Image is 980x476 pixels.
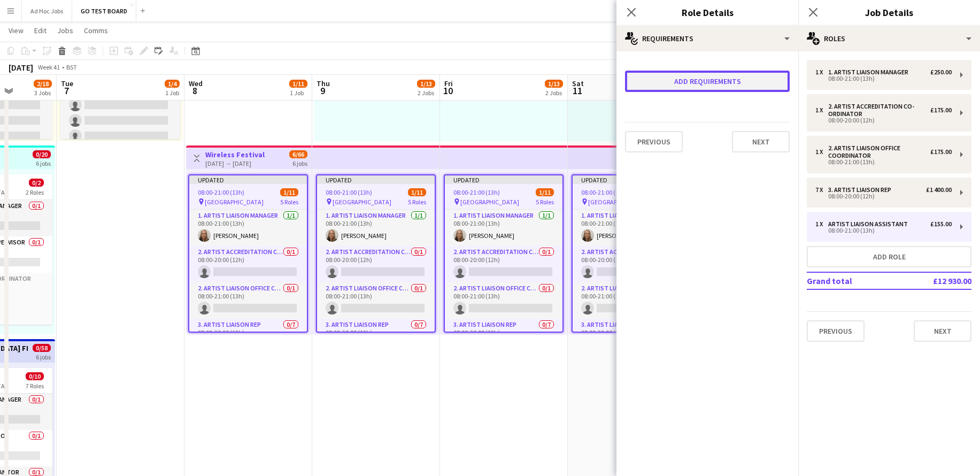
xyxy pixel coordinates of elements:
[4,24,28,37] a: View
[72,1,136,21] button: GO TEST BOARD
[815,148,828,156] div: 1 x
[53,24,78,37] a: Jobs
[588,198,647,206] span: [GEOGRAPHIC_DATA]
[187,85,203,97] span: 8
[205,198,264,206] span: [GEOGRAPHIC_DATA]
[815,68,828,76] div: 1 x
[408,188,426,196] span: 1/11
[445,282,562,319] app-card-role: 2. Artist Liaison Office Coordinator0/108:00-21:00 (13h)
[453,188,500,196] span: 08:00-21:00 (13h)
[815,186,828,194] div: 7 x
[59,85,73,97] span: 7
[189,246,307,282] app-card-role: 2. Artist Accreditation Co-ordinator0/108:00-20:00 (12h)
[57,26,73,35] span: Jobs
[36,158,51,167] div: 6 jobs
[9,62,33,73] div: [DATE]
[189,79,203,88] span: Wed
[317,175,435,184] div: Updated
[315,85,330,97] span: 9
[26,372,44,380] span: 0/10
[815,194,952,199] div: 08:00-20:00 (12h)
[417,80,435,88] span: 1/13
[408,198,426,206] span: 5 Roles
[828,220,912,228] div: Artist Liaison Assistant
[205,150,265,159] h3: Wireless Festival
[418,89,435,97] div: 2 Jobs
[572,174,691,333] app-job-card: Updated08:00-21:00 (13h)1/11 [GEOGRAPHIC_DATA]5 Roles1. Artist Liaison Manager1/108:00-21:00 (13h...
[326,188,372,196] span: 08:00-21:00 (13h)
[443,85,453,97] span: 10
[317,210,435,246] app-card-role: 1. Artist Liaison Manager1/108:00-21:00 (13h)[PERSON_NAME]
[80,24,112,37] a: Comms
[189,319,307,448] app-card-role: 3. Artist Liaison Rep0/708:00-20:00 (12h)
[34,80,52,88] span: 2/18
[292,158,307,167] div: 6 jobs
[66,63,77,71] div: BST
[35,63,62,71] span: Week 41
[573,319,690,448] app-card-role: 3. Artist Liaison Rep0/708:00-20:00 (12h)
[84,26,108,35] span: Comms
[828,186,896,194] div: 3. Artist Liaison Rep
[573,282,690,319] app-card-role: 2. Artist Liaison Office Coordinator0/108:00-21:00 (13h)
[581,188,628,196] span: 08:00-21:00 (13h)
[60,79,180,147] app-card-role: 2. Accreditation Co-ordinator0/308:00-20:00 (12h)
[317,79,330,88] span: Thu
[798,26,980,51] div: Roles
[444,174,564,333] app-job-card: Updated08:00-21:00 (13h)1/11 [GEOGRAPHIC_DATA]5 Roles1. Artist Liaison Manager1/108:00-21:00 (13h...
[189,175,307,184] div: Updated
[34,26,47,35] span: Edit
[798,5,980,19] h3: Job Details
[445,246,562,282] app-card-role: 2. Artist Accreditation Co-ordinator0/108:00-20:00 (12h)
[33,344,51,352] span: 0/58
[573,175,690,184] div: Updated
[165,80,180,88] span: 1/4
[930,220,952,228] div: £155.00
[198,188,244,196] span: 08:00-21:00 (13h)
[616,5,798,19] h3: Role Details
[815,228,952,233] div: 08:00-21:00 (13h)
[625,71,790,92] button: Add requirements
[815,159,952,165] div: 08:00-21:00 (13h)
[316,174,436,333] app-job-card: Updated08:00-21:00 (13h)1/11 [GEOGRAPHIC_DATA]5 Roles1. Artist Liaison Manager1/108:00-21:00 (13h...
[460,198,519,206] span: [GEOGRAPHIC_DATA]
[926,186,952,194] div: £1 400.00
[444,79,453,88] span: Fri
[317,319,435,448] app-card-role: 3. Artist Liaison Rep0/708:00-20:00 (12h)
[333,198,391,206] span: [GEOGRAPHIC_DATA]
[815,106,828,114] div: 1 x
[807,320,865,342] button: Previous
[445,319,562,448] app-card-role: 3. Artist Liaison Rep0/708:00-20:00 (12h)
[573,246,690,282] app-card-role: 2. Artist Accreditation Co-ordinator0/108:00-20:00 (12h)
[930,68,952,76] div: £250.00
[33,150,51,158] span: 0/20
[30,24,51,37] a: Edit
[545,80,563,88] span: 1/13
[807,246,971,267] button: Add role
[572,79,584,88] span: Sat
[188,174,308,333] app-job-card: Updated08:00-21:00 (13h)1/11 [GEOGRAPHIC_DATA]5 Roles1. Artist Liaison Manager1/108:00-21:00 (13h...
[9,26,24,35] span: View
[570,85,584,97] span: 11
[317,282,435,319] app-card-role: 2. Artist Liaison Office Coordinator0/108:00-21:00 (13h)
[280,198,298,206] span: 5 Roles
[815,220,828,228] div: 1 x
[930,148,952,156] div: £175.00
[732,131,790,152] button: Next
[445,175,562,184] div: Updated
[625,131,683,152] button: Previous
[828,144,930,159] div: 2. Artist Liaison Office Coordinator
[914,320,971,342] button: Next
[536,198,554,206] span: 5 Roles
[616,26,798,51] div: Requirements
[29,179,44,187] span: 0/2
[815,118,952,123] div: 08:00-20:00 (12h)
[36,352,51,361] div: 6 jobs
[573,210,690,246] app-card-role: 1. Artist Liaison Manager1/108:00-21:00 (13h)[PERSON_NAME]
[205,159,265,167] div: [DATE] → [DATE]
[34,89,51,97] div: 3 Jobs
[280,188,298,196] span: 1/11
[189,210,307,246] app-card-role: 1. Artist Liaison Manager1/108:00-21:00 (13h)[PERSON_NAME]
